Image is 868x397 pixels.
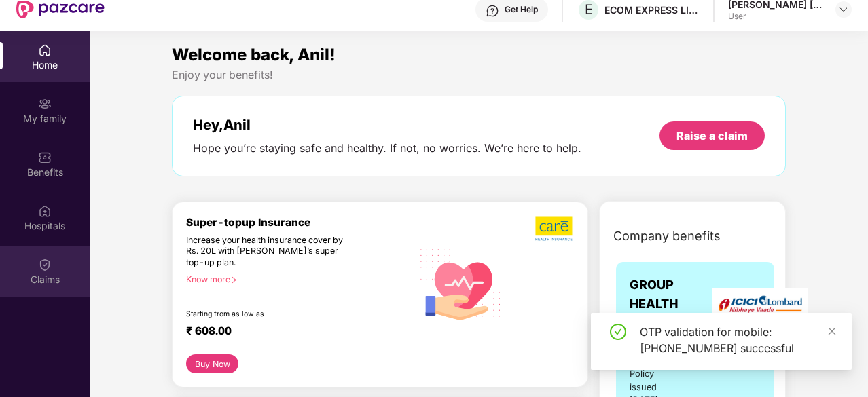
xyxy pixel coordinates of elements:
img: svg+xml;base64,PHN2ZyBpZD0iSG9tZSIgeG1sbnM9Imh0dHA6Ly93d3cudzMub3JnLzIwMDAvc3ZnIiB3aWR0aD0iMjAiIG... [38,43,52,57]
span: close [827,326,837,336]
div: OTP validation for mobile: [PHONE_NUMBER] successful [640,324,835,356]
div: Know more [186,274,404,284]
img: svg+xml;base64,PHN2ZyBpZD0iSGVscC0zMngzMiIgeG1sbnM9Imh0dHA6Ly93d3cudzMub3JnLzIwMDAvc3ZnIiB3aWR0aD... [486,4,499,18]
div: Starting from as low as [186,309,355,319]
div: Increase your health insurance cover by Rs. 20L with [PERSON_NAME]’s super top-up plan. [186,235,354,269]
div: User [728,11,823,22]
span: E [585,1,593,18]
div: ECOM EXPRESS LIMITED [604,3,700,16]
img: svg+xml;base64,PHN2ZyBpZD0iQ2xhaW0iIHhtbG5zPSJodHRwOi8vd3d3LnczLm9yZy8yMDAwL3N2ZyIgd2lkdGg9IjIwIi... [38,258,52,271]
img: svg+xml;base64,PHN2ZyBpZD0iRHJvcGRvd24tMzJ4MzIiIHhtbG5zPSJodHRwOi8vd3d3LnczLm9yZy8yMDAwL3N2ZyIgd2... [838,4,849,15]
div: Raise a claim [676,128,748,143]
img: svg+xml;base64,PHN2ZyB3aWR0aD0iMjAiIGhlaWdodD0iMjAiIHZpZXdCb3g9IjAgMCAyMCAyMCIgZmlsbD0ibm9uZSIgeG... [38,97,52,111]
button: Buy Now [186,354,238,373]
span: GROUP HEALTH INSURANCE25 [630,276,719,333]
div: Hey, Anil [193,117,581,133]
div: Enjoy your benefits! [172,68,786,82]
div: Super-topup Insurance [186,216,412,229]
span: check-circle [610,324,626,340]
span: Company benefits [613,227,721,246]
img: svg+xml;base64,PHN2ZyBpZD0iQmVuZWZpdHMiIHhtbG5zPSJodHRwOi8vd3d3LnczLm9yZy8yMDAwL3N2ZyIgd2lkdGg9Ij... [38,151,52,164]
div: Get Help [505,4,538,15]
img: svg+xml;base64,PHN2ZyB4bWxucz0iaHR0cDovL3d3dy53My5vcmcvMjAwMC9zdmciIHhtbG5zOnhsaW5rPSJodHRwOi8vd3... [412,235,509,334]
div: ₹ 608.00 [186,324,399,341]
span: right [230,276,238,284]
img: b5dec4f62d2307b9de63beb79f102df3.png [535,216,574,242]
img: New Pazcare Logo [16,1,105,18]
div: Hope you’re staying safe and healthy. If not, no worries. We’re here to help. [193,141,581,155]
img: svg+xml;base64,PHN2ZyBpZD0iSG9zcGl0YWxzIiB4bWxucz0iaHR0cDovL3d3dy53My5vcmcvMjAwMC9zdmciIHdpZHRoPS... [38,204,52,218]
span: Welcome back, Anil! [172,45,336,64]
img: insurerLogo [712,288,808,321]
